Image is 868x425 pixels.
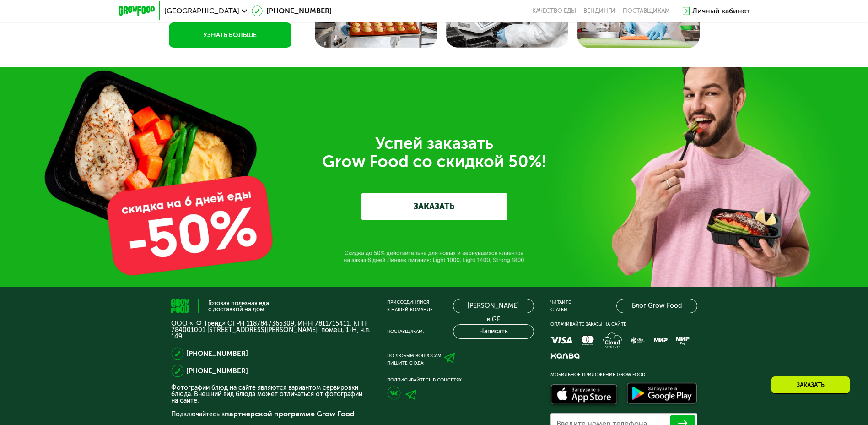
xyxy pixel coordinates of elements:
[387,328,424,335] div: Поставщикам:
[252,5,332,16] a: [PHONE_NUMBER]
[550,371,697,378] div: Мобильное приложение Grow Food
[164,7,239,15] span: [GEOGRAPHIC_DATA]
[208,300,269,312] div: Готовая полезная еда с доставкой на дом
[171,321,371,340] p: ООО «ГФ Трейд» ОГРН 1187847365309, ИНН 7811715411, КПП 784001001 [STREET_ADDRESS][PERSON_NAME], п...
[453,299,534,313] a: [PERSON_NAME] в GF
[453,324,534,339] button: Написать
[532,7,576,15] a: Качество еды
[616,299,697,313] a: Блог Grow Food
[169,22,291,48] a: УЗНАТЬ БОЛЬШЕ
[225,409,355,418] a: партнерской программе Grow Food
[583,7,615,15] a: Вендинги
[387,352,442,367] div: По любым вопросам пишите сюда:
[171,409,371,420] p: Подключайтесь к
[387,299,433,313] div: Присоединяйся к нашей команде
[186,365,248,376] a: [PHONE_NUMBER]
[186,348,248,359] a: [PHONE_NUMBER]
[361,193,507,220] a: ЗАКАЗАТЬ
[623,7,670,15] div: поставщикам
[771,376,850,394] div: Заказать
[387,376,534,384] div: Подписывайтесь в соцсетях
[178,134,690,171] div: Успей заказать Grow Food со скидкой 50%!
[625,381,700,408] img: Доступно в Google Play
[171,385,371,404] p: Фотографии блюд на сайте являются вариантом сервировки блюда. Внешний вид блюда может отличаться ...
[550,299,571,313] div: Читайте статьи
[550,321,697,328] div: Оплачивайте заказы на сайте
[692,5,750,16] div: Личный кабинет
